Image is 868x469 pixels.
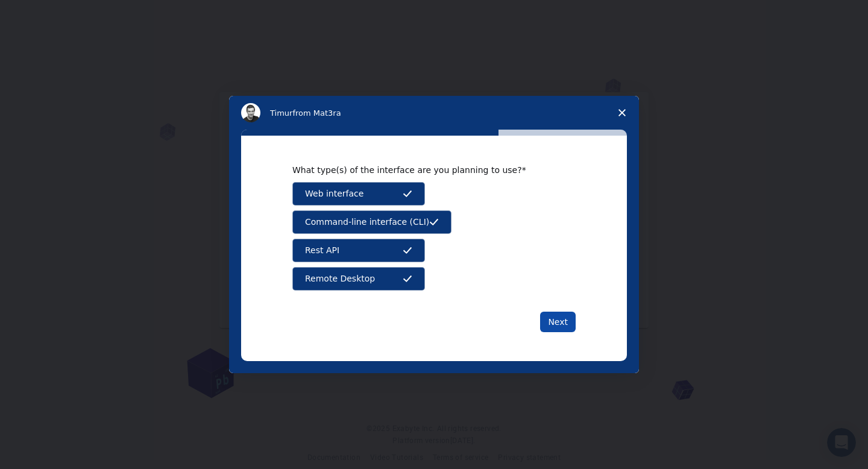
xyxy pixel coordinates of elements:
span: Close survey [605,96,639,130]
button: Web interface [292,182,425,206]
span: from Mat3ra [292,109,341,118]
button: Next [540,312,576,332]
span: Timur [270,109,292,118]
span: Web interface [305,187,363,200]
span: Rest API [305,244,339,257]
span: Remote Desktop [305,272,375,285]
button: Remote Desktop [292,267,425,291]
img: Profile image for Timur [241,103,260,122]
span: Command-line interface (CLI) [305,216,429,228]
button: Rest API [292,239,425,262]
span: Support [25,8,69,19]
div: What type(s) of the interface are you planning to use? [292,165,558,175]
button: Command-line interface (CLI) [292,210,451,234]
